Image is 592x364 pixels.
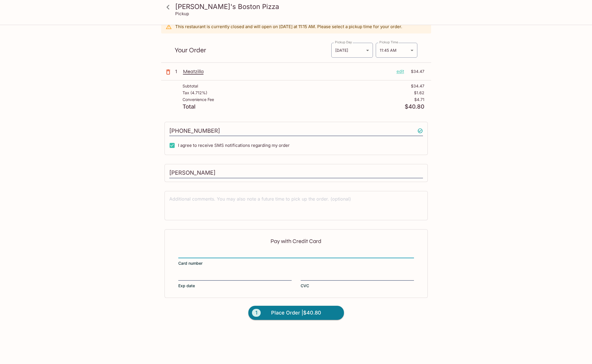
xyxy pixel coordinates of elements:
[183,91,207,95] p: Tax ( 4.712% )
[376,43,417,58] div: 11:45 AM
[271,308,321,317] span: Place Order | $40.80
[169,168,423,178] input: Enter first and last name
[175,24,402,29] p: This restaurant is currently closed and will open on [DATE] at 11:15 AM . Please select a pickup ...
[414,97,424,102] p: $4.71
[178,239,414,244] p: Pay with Credit Card
[183,97,214,102] p: Convenience Fee
[397,68,404,75] p: edit
[175,48,331,53] p: Your Order
[414,91,424,95] p: $1.62
[169,125,423,136] input: Enter phone number
[408,68,424,75] p: $34.47
[411,84,424,88] p: $34.47
[405,104,424,109] p: $40.80
[248,306,344,320] button: 1Place Order |$40.80
[335,40,352,44] label: Pickup Day
[178,251,414,257] iframe: Secure card number input frame
[379,40,398,44] label: Pickup Time
[183,104,195,109] p: Total
[301,273,414,280] iframe: Secure CVC input frame
[178,283,195,289] span: Exp date
[183,84,198,88] p: Subtotal
[178,143,290,148] span: I agree to receive SMS notifications regarding my order
[252,309,261,317] span: 1
[301,283,309,289] span: CVC
[175,2,427,11] h3: [PERSON_NAME]'s Boston Pizza
[183,68,392,75] p: Meatzilla
[331,43,373,58] div: [DATE]
[175,11,189,16] p: Pickup
[178,260,202,266] span: Card number
[178,273,292,280] iframe: Secure expiration date input frame
[175,68,181,75] p: 1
